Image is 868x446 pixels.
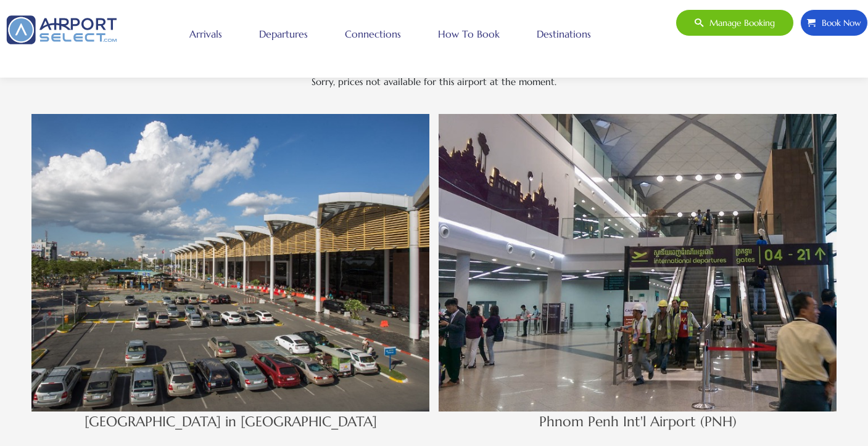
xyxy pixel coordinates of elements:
a: Book Now [800,9,868,36]
a: Connections [342,18,404,49]
h4: Phnom Penh Int'l Airport (PNH) [439,412,837,432]
a: Arrivals [186,18,225,49]
span: Book Now [816,10,861,36]
span: Manage booking [703,10,775,36]
a: Departures [256,18,311,49]
a: Destinations [534,18,594,49]
p: Sorry, prices not available for this airport at the moment. [312,75,556,89]
h4: [GEOGRAPHIC_DATA] in [GEOGRAPHIC_DATA] [31,412,429,432]
img: AirportSelect Airport Select International VIP Arrival Departure Transit Meet and Greet VIP Servi... [31,114,429,412]
img: AirportSelect Airport Select International VIP Arrival Departure Transit Meet and Greet VIP Servi... [439,114,837,412]
a: Manage booking [676,9,794,36]
a: How to book [435,18,503,49]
